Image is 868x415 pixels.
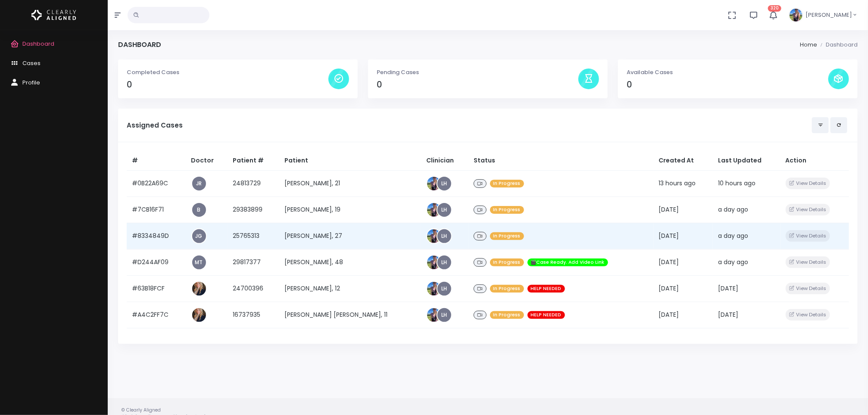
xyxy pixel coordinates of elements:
th: # [127,151,186,171]
a: LH [437,308,451,322]
td: [PERSON_NAME], 27 [279,223,421,249]
td: #D244AF09 [127,249,186,275]
a: LH [437,177,451,190]
span: Cases [22,59,41,67]
span: In Progress [490,311,524,319]
h5: Assigned Cases [127,122,812,129]
span: In Progress [490,285,524,293]
td: 24700396 [228,275,279,302]
a: LH [437,229,451,243]
img: Logo Horizontal [31,6,76,24]
li: Dashboard [817,41,858,49]
a: JR [192,177,206,190]
span: [DATE] [659,258,679,266]
a: B [192,203,206,217]
td: 29817377 [228,249,279,275]
img: Header Avatar [788,7,804,23]
span: [DATE] [659,284,679,293]
h4: Dashboard [118,41,161,49]
td: [PERSON_NAME], 12 [279,275,421,302]
th: Action [781,151,849,171]
a: LH [437,256,451,269]
span: a day ago [718,231,748,240]
p: Completed Cases [127,68,328,77]
button: View Details [786,230,830,242]
span: HELP NEEDED [528,311,565,319]
span: 🎬Case Ready. Add Video Link [528,259,608,267]
th: Clinician [421,151,468,171]
td: #63B18FCF [127,275,186,302]
span: a day ago [718,258,748,266]
span: 13 hours ago [659,179,696,187]
span: a day ago [718,205,748,214]
td: [PERSON_NAME], 19 [279,197,421,223]
td: #7CB16F71 [127,197,186,223]
a: LH [437,203,451,217]
span: Dashboard [22,40,54,48]
h4: 0 [127,80,328,90]
button: View Details [786,283,830,294]
td: 25765313 [228,223,279,249]
td: 16737935 [228,302,279,328]
th: Created At [654,151,713,171]
span: [DATE] [718,284,738,293]
td: [PERSON_NAME], 21 [279,170,421,197]
td: [PERSON_NAME] [PERSON_NAME], 11 [279,302,421,328]
td: #A4C2FF7C [127,302,186,328]
a: MT [192,256,206,269]
span: [PERSON_NAME] [806,11,852,19]
td: #8334849D [127,223,186,249]
td: #0B22A69C [127,170,186,197]
span: [DATE] [659,205,679,214]
button: View Details [786,204,830,215]
span: In Progress [490,259,524,267]
span: In Progress [490,232,524,240]
a: JG [192,229,206,243]
span: [DATE] [659,231,679,240]
th: Patient # [228,151,279,171]
span: 320 [768,5,781,12]
a: LH [437,282,451,296]
th: Status [468,151,654,171]
button: View Details [786,178,830,189]
th: Last Updated [713,151,780,171]
span: [DATE] [718,310,738,319]
th: Patient [279,151,421,171]
span: In Progress [490,206,524,214]
td: 29383899 [228,197,279,223]
button: View Details [786,309,830,321]
span: 10 hours ago [718,179,756,187]
h4: 0 [627,80,828,90]
span: In Progress [490,180,524,188]
li: Home [800,41,817,49]
button: View Details [786,256,830,268]
span: Profile [22,78,40,87]
th: Doctor [186,151,228,171]
span: HELP NEEDED [528,285,565,293]
span: [DATE] [659,310,679,319]
td: 24813729 [228,170,279,197]
h4: 0 [377,80,578,90]
p: Pending Cases [377,68,578,77]
td: [PERSON_NAME], 48 [279,249,421,275]
p: Available Cases [627,68,828,77]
